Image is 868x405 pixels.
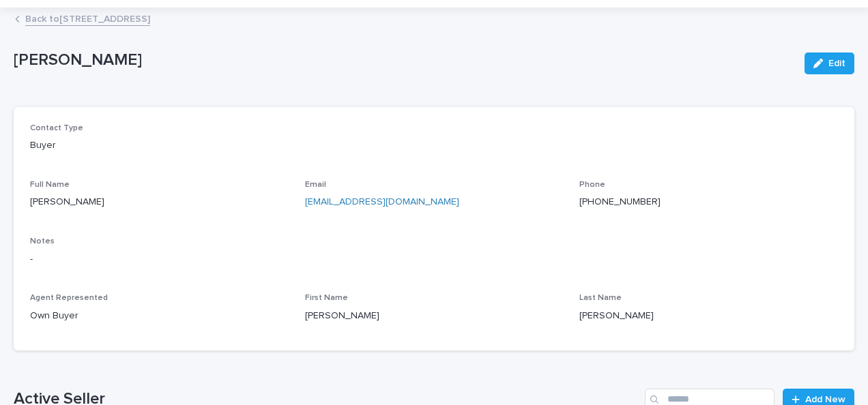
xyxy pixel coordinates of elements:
[805,395,845,404] span: Add New
[30,138,838,153] p: Buyer
[30,309,289,323] p: Own Buyer
[828,59,845,68] span: Edit
[30,124,83,132] span: Contact Type
[579,181,605,189] span: Phone
[14,50,794,70] p: [PERSON_NAME]
[579,294,622,302] span: Last Name
[30,252,838,267] p: -
[305,197,459,207] a: [EMAIL_ADDRESS][DOMAIN_NAME]
[305,294,348,302] span: First Name
[30,195,289,209] p: [PERSON_NAME]
[579,197,661,207] a: [PHONE_NUMBER]
[25,10,150,26] a: Back to[STREET_ADDRESS]
[30,181,70,189] span: Full Name
[305,181,326,189] span: Email
[30,237,55,245] span: Notes
[30,294,108,302] span: Agent Represented
[805,52,854,74] button: Edit
[305,309,564,323] p: [PERSON_NAME]
[579,309,838,323] p: [PERSON_NAME]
